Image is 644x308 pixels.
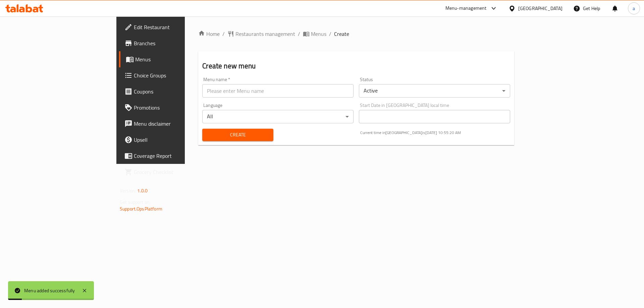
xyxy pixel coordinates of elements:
[134,87,219,96] span: Coupons
[119,100,224,116] a: Promotions
[202,129,273,141] button: Create
[119,19,224,35] a: Edit Restaurant
[359,84,510,98] div: Active
[134,136,219,144] span: Upsell
[119,67,224,83] a: Choice Groups
[329,30,331,38] li: /
[208,131,268,139] span: Create
[134,104,219,112] span: Promotions
[119,132,224,148] a: Upsell
[119,116,224,132] a: Menu disclaimer
[119,35,224,51] a: Branches
[198,30,514,38] nav: breadcrumb
[311,30,326,38] span: Menus
[202,61,510,71] h2: Create new menu
[227,30,295,38] a: Restaurants management
[119,83,224,100] a: Coupons
[134,120,219,128] span: Menu disclaimer
[120,198,151,206] span: Get support on:
[134,168,219,176] span: Grocery Checklist
[518,5,562,12] div: [GEOGRAPHIC_DATA]
[202,110,354,123] div: All
[120,186,136,195] span: Version:
[24,287,75,294] div: Menu added successfully
[303,30,326,38] a: Menus
[202,84,354,98] input: Please enter Menu name
[633,5,635,12] span: a
[134,39,219,47] span: Branches
[334,30,349,38] span: Create
[360,130,510,136] p: Current time in [GEOGRAPHIC_DATA] is [DATE] 10:55:20 AM
[119,51,224,67] a: Menus
[235,30,295,38] span: Restaurants management
[134,152,219,160] span: Coverage Report
[298,30,300,38] li: /
[135,55,219,63] span: Menus
[120,204,162,213] a: Support.OpsPlatform
[134,23,219,31] span: Edit Restaurant
[134,71,219,79] span: Choice Groups
[445,4,487,12] div: Menu-management
[119,164,224,180] a: Grocery Checklist
[137,186,148,195] span: 1.0.0
[119,148,224,164] a: Coverage Report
